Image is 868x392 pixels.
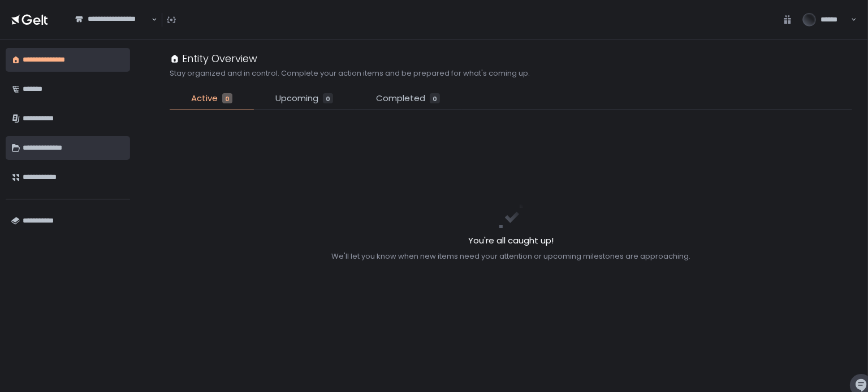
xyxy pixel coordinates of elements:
span: Completed [376,92,425,105]
div: 0 [430,93,440,103]
div: 0 [323,93,333,103]
span: Active [191,92,218,105]
h2: You're all caught up! [331,234,690,247]
h2: Stay organized and in control. Complete your action items and be prepared for what's coming up. [170,68,530,79]
span: Upcoming [275,92,318,105]
input: Search for option [75,24,150,36]
div: Entity Overview [170,51,257,66]
div: Search for option [68,8,157,32]
div: 0 [222,93,232,103]
div: We'll let you know when new items need your attention or upcoming milestones are approaching. [331,251,690,262]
